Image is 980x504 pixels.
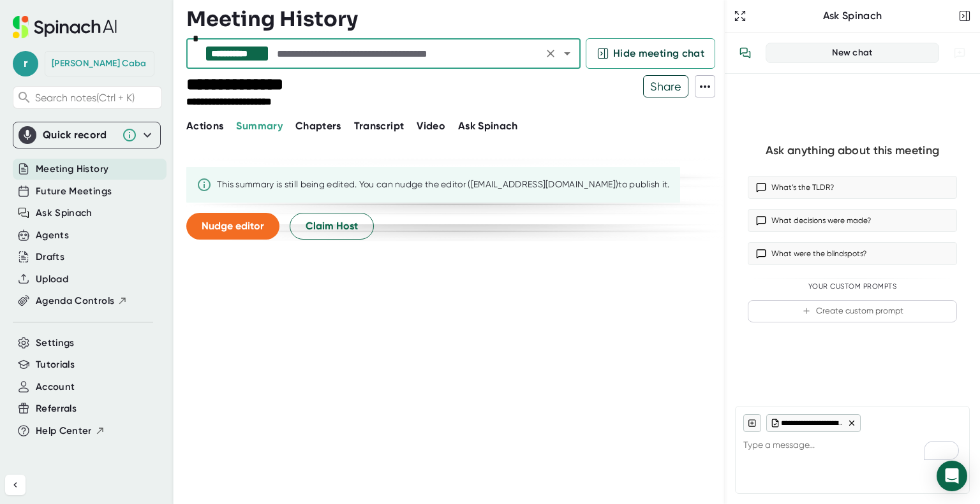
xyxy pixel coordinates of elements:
[19,122,155,148] div: Quick record
[749,10,956,22] div: Ask Spinach
[748,282,957,291] div: Your Custom Prompts
[186,213,279,240] button: Nudge editor
[43,129,115,141] div: Quick record
[644,75,688,97] span: Share
[36,336,75,350] button: Settings
[731,7,749,25] button: Expand to Ask Spinach page
[36,294,114,308] span: Agenda Controls
[36,424,92,438] span: Help Center
[5,475,26,495] button: Collapse sidebar
[748,300,957,322] button: Create custom prompt
[937,461,967,491] div: Open Intercom Messenger
[36,272,68,287] button: Upload
[458,119,518,134] button: Ask Spinach
[36,162,108,176] button: Meeting History
[217,179,670,191] div: This summary is still being edited. You can nudge the editor ([EMAIL_ADDRESS][DOMAIN_NAME]) to pu...
[956,7,974,25] button: Close conversation sidebar
[458,120,518,132] span: Ask Spinach
[52,58,146,69] div: Rony Caba
[295,120,341,132] span: Chapters
[236,119,282,134] button: Summary
[295,119,341,134] button: Chapters
[13,51,38,76] span: r
[36,228,69,243] button: Agents
[306,219,358,234] span: Claim Host
[35,92,158,104] span: Search notes (Ctrl + K)
[586,38,715,69] button: Hide meeting chat
[186,7,358,31] h3: Meeting History
[186,119,223,134] button: Actions
[354,119,405,134] button: Transcript
[732,40,758,66] button: View conversation history
[417,120,445,132] span: Video
[766,143,939,158] div: Ask anything about this meeting
[36,184,112,199] button: Future Meetings
[36,294,128,308] button: Agenda Controls
[748,209,957,232] button: What decisions were made?
[613,46,704,61] span: Hide meeting chat
[774,47,931,59] div: New chat
[36,357,75,372] button: Tutorials
[36,206,93,220] button: Ask Spinach
[748,176,957,199] button: What’s the TLDR?
[236,120,282,132] span: Summary
[417,119,445,134] button: Video
[36,401,77,416] button: Referrals
[643,75,688,97] button: Share
[748,242,957,265] button: What were the blindspots?
[354,120,405,132] span: Transcript
[36,424,105,438] button: Help Center
[36,380,75,394] button: Account
[186,120,223,132] span: Actions
[542,45,560,62] button: Clear
[36,250,64,264] button: Drafts
[202,220,264,232] span: Nudge editor
[558,45,576,62] button: Open
[743,432,961,463] textarea: To enrich screen reader interactions, please activate Accessibility in Grammarly extension settings
[290,213,374,240] button: Claim Host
